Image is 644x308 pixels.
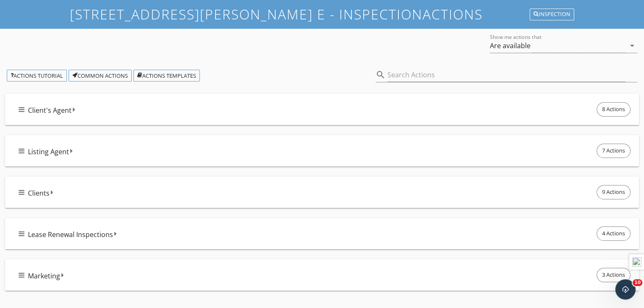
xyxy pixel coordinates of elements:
[69,70,132,82] a: Common Actions
[28,271,60,281] span: Marketing
[28,147,69,157] span: Listing Agent
[490,42,531,49] div: Are available
[597,227,630,240] span: 4 Actions
[28,229,113,240] span: Lease Renewal Inspections
[597,144,630,158] span: 7 Actions
[627,41,637,51] i: arrow_drop_down
[533,11,570,17] div: Inspection
[7,70,67,82] a: Actions Tutorial
[376,70,386,80] i: search
[597,103,630,116] span: 8 Actions
[11,73,63,79] div: Actions Tutorial
[615,279,636,300] iframe: Intercom live chat
[530,8,574,20] button: Inspection
[137,73,196,79] div: Actions Templates
[387,68,625,82] input: Search Actions
[28,105,72,115] span: Client's Agent
[597,268,630,282] span: 3 Actions
[28,188,50,198] span: Clients
[133,70,200,82] a: Actions Templates
[70,7,574,22] h1: [STREET_ADDRESS][PERSON_NAME] E - Inspection Actions
[72,73,128,79] div: Common Actions
[597,185,630,199] span: 9 Actions
[633,279,642,286] span: 10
